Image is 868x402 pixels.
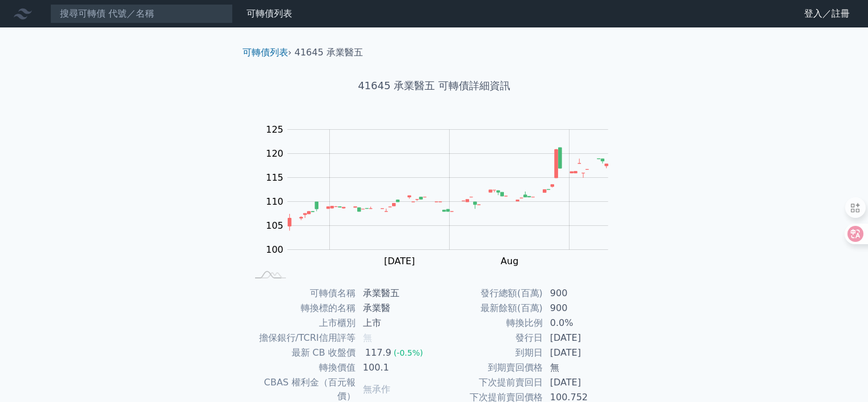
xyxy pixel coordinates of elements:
h1: 41645 承業醫五 可轉債詳細資訊 [233,78,635,94]
td: 最新 CB 收盤價 [247,345,356,360]
td: 轉換標的名稱 [247,301,356,316]
td: [DATE] [543,331,621,345]
tspan: 105 [266,220,284,231]
td: 900 [543,286,621,301]
td: [DATE] [543,345,621,360]
td: 下次提前賣回日 [434,375,543,390]
tspan: 110 [266,196,284,207]
tspan: 120 [266,148,284,159]
span: 無 [363,332,372,343]
li: › [243,46,292,59]
td: 上市 [356,316,434,331]
td: 承業醫 [356,301,434,316]
td: [DATE] [543,375,621,390]
td: 轉換價值 [247,360,356,375]
tspan: 125 [266,124,284,135]
input: 搜尋可轉債 代號／名稱 [50,4,233,23]
g: Chart [260,124,625,266]
a: 可轉債列表 [247,8,292,19]
a: 登入／註冊 [795,5,859,23]
li: 41645 承業醫五 [294,46,363,59]
td: 900 [543,301,621,316]
td: 無 [543,360,621,375]
td: 承業醫五 [356,286,434,301]
td: 上市櫃別 [247,316,356,331]
span: 無承作 [363,384,390,395]
tspan: 115 [266,172,284,183]
td: 到期賣回價格 [434,360,543,375]
td: 到期日 [434,345,543,360]
span: (-0.5%) [394,348,423,357]
td: 0.0% [543,316,621,331]
div: 117.9 [363,346,394,360]
a: 可轉債列表 [243,47,288,58]
td: 最新餘額(百萬) [434,301,543,316]
tspan: [DATE] [384,256,415,266]
td: 發行日 [434,331,543,345]
tspan: 100 [266,244,284,255]
td: 擔保銀行/TCRI信用評等 [247,331,356,345]
td: 可轉債名稱 [247,286,356,301]
td: 發行總額(百萬) [434,286,543,301]
td: 轉換比例 [434,316,543,331]
tspan: Aug [500,256,518,266]
td: 100.1 [356,360,434,375]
